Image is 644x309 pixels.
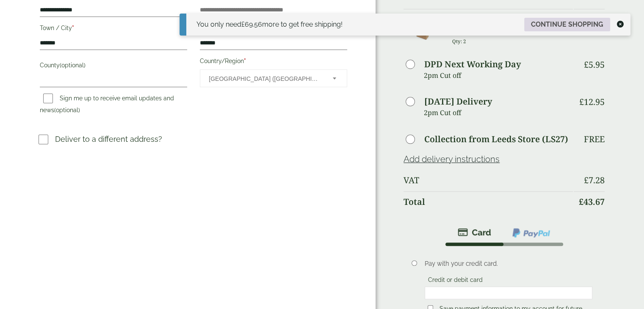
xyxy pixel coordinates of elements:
[55,133,162,145] p: Deliver to a different address?
[209,70,321,88] span: United Kingdom (UK)
[424,97,492,106] label: [DATE] Delivery
[424,106,573,119] p: 2pm Cut off
[579,196,605,207] bdi: 43.67
[60,62,86,69] span: (optional)
[241,20,262,28] span: 69.56
[404,170,573,190] th: VAT
[43,94,53,103] input: Sign me up to receive email updates and news(optional)
[584,59,589,70] span: £
[424,69,573,82] p: 2pm Cut off
[579,196,583,207] span: £
[40,95,174,116] label: Sign me up to receive email updates and news
[54,107,80,113] span: (optional)
[584,134,605,144] p: Free
[40,22,187,36] label: Town / City
[425,259,592,268] p: Pay with your credit card.
[404,154,500,164] a: Add delivery instructions
[72,25,74,31] abbr: required
[200,55,347,69] label: Country/Region
[524,18,610,31] a: Continue shopping
[579,96,605,108] bdi: 12.95
[200,69,347,87] span: Country/Region
[584,59,605,70] bdi: 5.95
[241,20,245,28] span: £
[511,227,551,238] img: ppcp-gateway.png
[196,19,343,30] div: You only need more to get free shipping!
[579,96,584,108] span: £
[584,174,589,186] span: £
[244,58,246,64] abbr: required
[40,59,187,74] label: County
[404,191,573,212] th: Total
[425,276,486,286] label: Credit or debit card
[458,227,491,237] img: stripe.png
[424,60,521,69] label: DPD Next Working Day
[584,174,605,186] bdi: 7.28
[424,135,568,143] label: Collection from Leeds Store (LS27)
[427,289,590,297] iframe: Secure card payment input frame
